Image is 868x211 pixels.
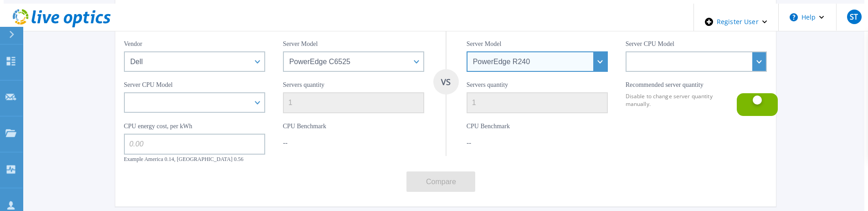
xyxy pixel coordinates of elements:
[124,123,192,134] label: CPU energy cost, per kWh
[850,13,858,20] span: ST
[441,76,451,87] tspan: VS
[626,40,674,51] label: Server CPU Model
[406,171,475,192] button: Compare
[124,40,142,51] label: Vendor
[283,123,326,134] label: CPU Benchmark
[694,4,778,40] div: Register User
[779,4,836,31] button: Help
[124,81,173,92] label: Server CPU Model
[124,134,266,155] input: 0.00
[124,156,244,162] label: Example America 0.14, [GEOGRAPHIC_DATA] 0.56
[467,81,508,92] label: Servers quantity
[626,92,732,108] label: Disable to change server quantity manually.
[467,123,510,134] label: CPU Benchmark
[283,81,324,92] label: Servers quantity
[283,138,425,147] div: --
[626,81,704,92] label: Recommended server quantity
[283,40,318,51] label: Server Model
[467,40,502,51] label: Server Model
[467,138,608,147] div: --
